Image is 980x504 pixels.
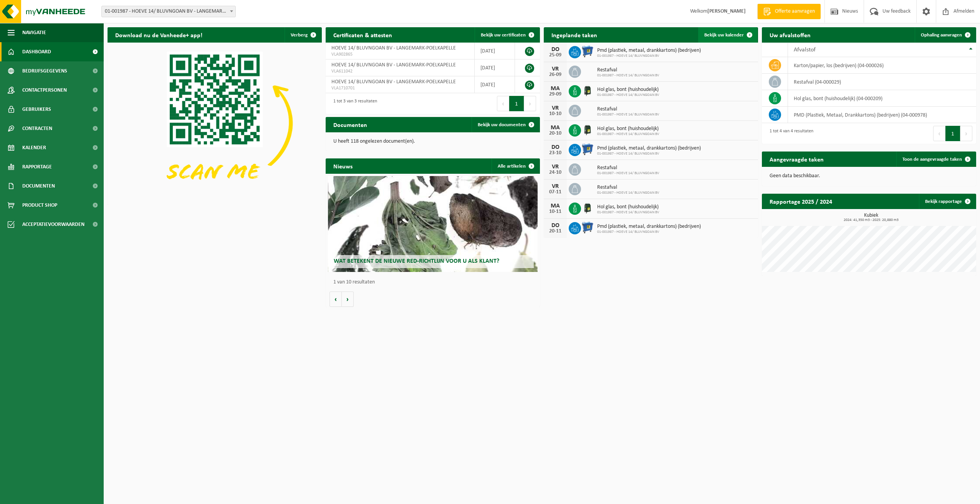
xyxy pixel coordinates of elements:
span: Gebruikers [22,100,51,119]
h2: Nieuws [326,158,360,173]
span: VLA902865 [331,51,468,58]
span: Kalender [22,138,46,157]
img: CR-HR-1C-1000-PES-01 [581,123,594,136]
div: 1 tot 4 van 4 resultaten [766,125,813,142]
span: Bedrijfsgegevens [22,61,67,81]
a: Wat betekent de nieuwe RED-richtlijn voor u als klant? [328,176,538,272]
span: Hol glas, bont (huishoudelijk) [597,87,659,93]
h2: Documenten [326,117,375,132]
div: 1 tot 3 van 3 resultaten [329,95,377,112]
h2: Download nu de Vanheede+ app! [108,27,210,42]
span: 01-001987 - HOEVE 14/ BLUVNGOAN BV [597,132,659,137]
button: Vorige [329,292,342,307]
span: Documenten [22,176,55,196]
span: 01-001987 - HOEVE 14/ BLUVNGOAN BV [597,191,659,195]
div: 07-11 [548,189,563,195]
span: Pmd (plastiek, metaal, drankkartons) (bedrijven) [597,224,701,230]
span: 01-001987 - HOEVE 14/ BLUVNGOAN BV [597,152,701,156]
div: MA [548,86,563,92]
span: VLA1710701 [331,85,468,91]
img: Download de VHEPlus App [108,43,322,203]
div: MA [548,125,563,131]
span: 01-001987 - HOEVE 14/ BLUVNGOAN BV [597,112,659,117]
a: Bekijk uw kalender [698,27,757,43]
a: Bekijk uw documenten [472,117,539,132]
div: MA [548,203,563,209]
span: Restafval [597,165,659,171]
span: Product Shop [22,196,57,215]
span: Afvalstof [794,47,816,53]
img: CR-HR-1C-1000-PES-01 [581,84,594,97]
span: Restafval [597,67,659,73]
h2: Rapportage 2025 / 2024 [762,194,840,209]
p: Geen data beschikbaar. [770,173,968,179]
button: Previous [497,96,509,111]
span: Restafval [597,184,659,191]
span: Hol glas, bont (huishoudelijk) [597,204,659,210]
span: VLA611042 [331,68,468,74]
span: Navigatie [22,23,46,42]
img: WB-0770-HPE-BE-01 [581,221,594,234]
a: Ophaling aanvragen [915,27,975,43]
span: Acceptatievoorwaarden [22,215,84,234]
span: Dashboard [22,42,51,61]
img: WB-0770-HPE-BE-01 [581,143,594,156]
span: Contracten [22,119,52,138]
img: WB-0770-HPE-BE-01 [581,45,594,58]
span: 01-001987 - HOEVE 14/ BLUVNGOAN BV [597,171,659,176]
div: 23-10 [548,150,563,156]
span: 01-001987 - HOEVE 14/ BLUVNGOAN BV - LANGEMARK-POELKAPELLE [102,6,235,17]
span: 01-001987 - HOEVE 14/ BLUVNGOAN BV [597,54,701,58]
td: [DATE] [475,43,515,59]
span: 01-001987 - HOEVE 14/ BLUVNGOAN BV [597,93,659,97]
div: DO [548,222,563,229]
span: 01-001987 - HOEVE 14/ BLUVNGOAN BV [597,230,701,234]
button: Next [524,96,536,111]
td: hol glas, bont (huishoudelijk) (04-000209) [788,90,976,107]
h3: Kubiek [766,213,976,222]
p: U heeft 118 ongelezen document(en). [333,139,532,144]
div: 24-10 [548,170,563,175]
div: 26-09 [548,72,563,77]
td: karton/papier, los (bedrijven) (04-000026) [788,57,976,74]
div: 10-10 [548,111,563,117]
button: Verberg [285,27,321,43]
td: [DATE] [475,59,515,76]
span: 2024: 41,350 m3 - 2025: 20,880 m3 [766,218,976,222]
a: Alle artikelen [492,158,539,174]
div: VR [548,183,563,189]
button: Previous [933,126,945,141]
div: VR [548,66,563,72]
span: 01-001987 - HOEVE 14/ BLUVNGOAN BV [597,210,659,215]
span: Wat betekent de nieuwe RED-richtlijn voor u als klant? [334,258,499,264]
span: Verberg [291,33,308,38]
a: Bekijk rapportage [919,194,975,209]
button: Volgende [342,292,354,307]
button: 1 [509,96,524,111]
td: PMD (Plastiek, Metaal, Drankkartons) (bedrijven) (04-000978) [788,107,976,123]
div: 10-11 [548,209,563,214]
a: Toon de aangevraagde taken [896,152,975,167]
a: Offerte aanvragen [757,4,821,19]
h2: Ingeplande taken [544,27,605,42]
span: Rapportage [22,157,52,176]
span: Bekijk uw certificaten [481,33,526,38]
a: Bekijk uw certificaten [475,27,539,43]
h2: Certificaten & attesten [326,27,400,42]
div: VR [548,105,563,111]
td: [DATE] [475,76,515,93]
p: 1 van 10 resultaten [333,280,536,285]
span: Pmd (plastiek, metaal, drankkartons) (bedrijven) [597,145,701,152]
div: DO [548,144,563,150]
div: 25-09 [548,53,563,58]
span: 01-001987 - HOEVE 14/ BLUVNGOAN BV [597,73,659,78]
div: 20-11 [548,229,563,234]
span: Pmd (plastiek, metaal, drankkartons) (bedrijven) [597,48,701,54]
div: 20-10 [548,131,563,136]
span: Contactpersonen [22,81,67,100]
img: CR-HR-1C-1000-PES-01 [581,201,594,214]
button: Next [960,126,972,141]
span: Ophaling aanvragen [921,33,962,38]
h2: Uw afvalstoffen [762,27,818,42]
